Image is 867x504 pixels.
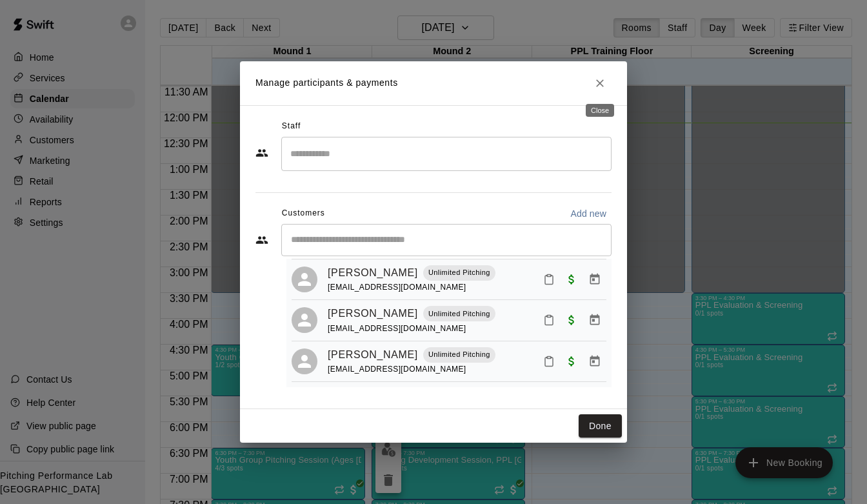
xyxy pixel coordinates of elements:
p: Unlimited Pitching [428,308,490,319]
p: Unlimited Pitching [428,267,490,278]
span: [EMAIL_ADDRESS][DOMAIN_NAME] [328,283,466,292]
button: Manage bookings & payment [583,268,606,291]
button: Add new [565,203,612,224]
svg: Staff [255,146,268,159]
button: Close [588,72,612,95]
span: [EMAIL_ADDRESS][DOMAIN_NAME] [328,365,466,374]
div: Start typing to search customers... [281,224,612,256]
svg: Customers [255,234,268,247]
div: Search staff [281,137,612,171]
div: Close [586,104,614,117]
button: Mark attendance [538,350,560,372]
button: Manage bookings & payment [583,308,606,332]
span: Paid with Credit [560,273,583,284]
span: Customers [282,203,325,224]
p: Manage participants & payments [255,76,398,90]
button: Mark attendance [538,268,560,290]
button: Manage bookings & payment [583,350,606,373]
span: Paid with Credit [560,314,583,325]
a: [PERSON_NAME] [328,347,418,363]
p: Add new [570,207,606,220]
span: Staff [282,116,301,137]
a: [PERSON_NAME] [328,305,418,322]
div: Stephan Bernstein [292,348,317,374]
button: Done [579,414,622,438]
div: Ryan Seely [292,307,317,333]
a: [PERSON_NAME] [328,265,418,281]
span: Paid with Credit [560,355,583,366]
p: Unlimited Pitching [428,349,490,360]
button: Mark attendance [538,309,560,331]
div: Jack Mohr [292,267,317,292]
span: [EMAIL_ADDRESS][DOMAIN_NAME] [328,324,466,333]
